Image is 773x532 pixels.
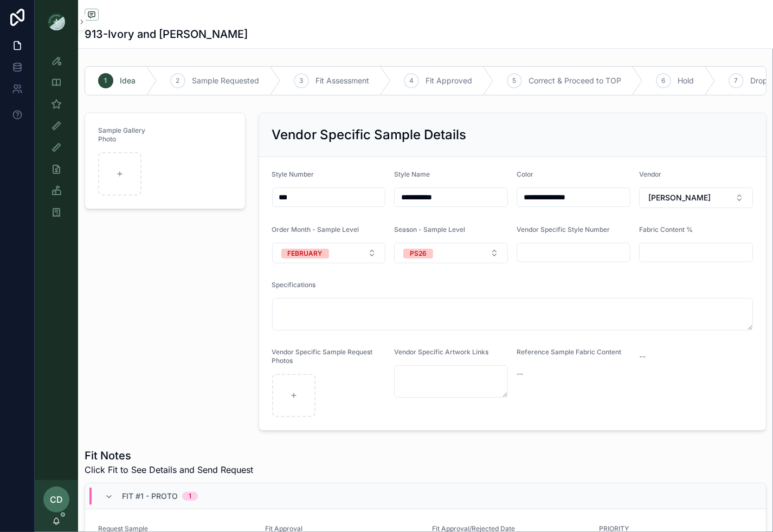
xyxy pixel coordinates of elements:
span: Reference Sample Fabric Content [517,348,621,356]
span: 2 [176,76,180,85]
span: Specifications [272,281,316,289]
span: Season - Sample Level [394,225,465,233]
span: Color [517,170,533,178]
h2: Vendor Specific Sample Details [272,126,467,144]
div: FEBRUARY [288,249,323,258]
div: PS26 [410,249,427,258]
span: 4 [409,76,414,85]
span: Hold [678,75,694,86]
span: Style Number [272,170,314,178]
span: Fit #1 - Proto [122,491,178,502]
span: Idea [120,75,136,86]
span: Fabric Content % [639,225,693,233]
button: Select Button [272,243,386,263]
span: Sample Requested [192,75,259,86]
span: Drop [750,75,768,86]
span: 5 [513,76,517,85]
span: Fit Approved [426,75,472,86]
span: 6 [662,76,666,85]
button: Select Button [639,187,753,208]
span: Fit Assessment [315,75,369,86]
span: -- [517,368,523,379]
span: Click Fit to See Details and Send Request [85,463,253,476]
span: CD [50,493,63,506]
span: Vendor Specific Style Number [517,225,610,233]
h1: 913-Ivory and [PERSON_NAME] [85,27,248,42]
span: 3 [300,76,304,85]
img: App logo [48,13,65,30]
span: [PERSON_NAME] [648,192,711,203]
span: Vendor Specific Artwork Links [394,348,488,356]
h1: Fit Notes [85,448,253,463]
span: 7 [735,76,738,85]
span: Vendor Specific Sample Request Photos [272,348,373,365]
span: 1 [105,76,107,85]
span: Sample Gallery Photo [98,126,145,143]
span: Style Name [394,170,430,178]
span: Correct & Proceed to TOP [529,75,621,86]
div: 1 [189,492,191,501]
span: Vendor [639,170,661,178]
button: Select Button [394,243,508,263]
div: scrollable content [35,43,78,236]
span: -- [639,351,646,362]
span: Order Month - Sample Level [272,225,359,233]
